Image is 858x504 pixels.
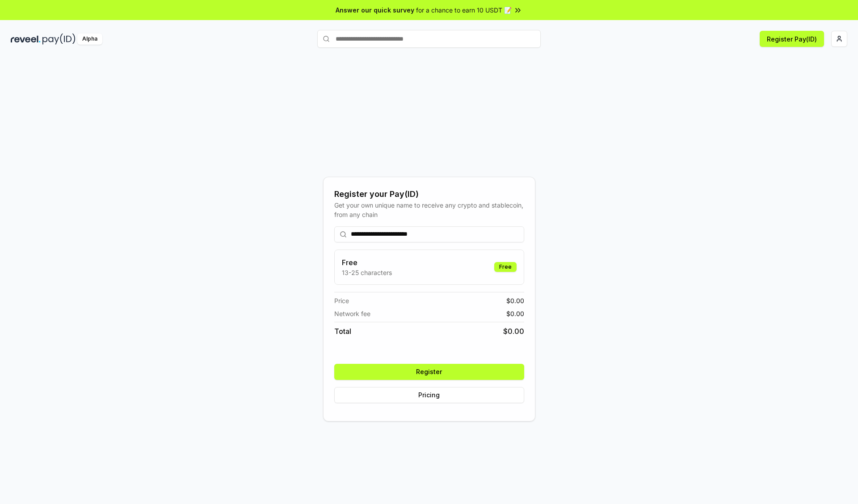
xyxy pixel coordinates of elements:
[342,268,392,277] p: 13-25 characters
[503,326,524,337] span: $ 0.00
[334,387,524,403] button: Pricing
[334,309,370,318] span: Network fee
[334,296,349,305] span: Price
[42,33,76,45] img: pay_id
[11,33,41,45] img: reveel_dark
[334,364,524,380] button: Register
[506,309,524,318] span: $ 0.00
[334,200,524,219] div: Get your own unique name to receive any crypto and stablecoin, from any chain
[760,31,824,47] button: Register Pay(ID)
[77,33,102,45] div: Alpha
[342,257,392,268] h3: Free
[334,188,524,200] div: Register your Pay(ID)
[416,5,512,15] span: for a chance to earn 10 USDT 📝
[506,296,524,305] span: $ 0.00
[494,262,517,272] div: Free
[336,5,414,15] span: Answer our quick survey
[334,326,351,337] span: Total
